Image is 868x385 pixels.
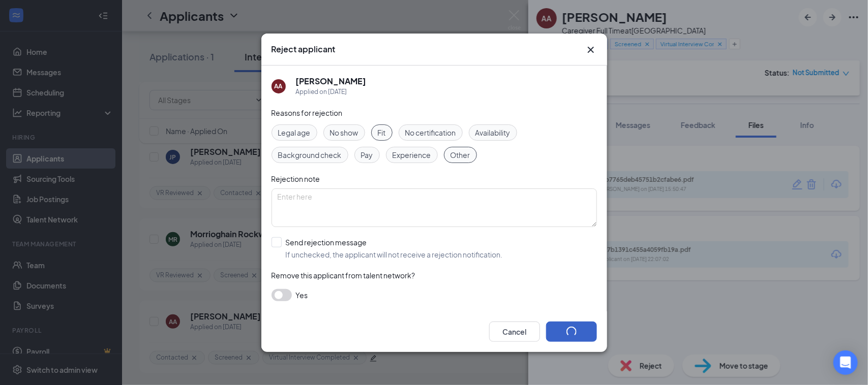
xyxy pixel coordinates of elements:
[275,82,283,90] div: AA
[405,127,456,138] span: No certification
[296,76,367,87] h5: [PERSON_NAME]
[278,149,342,161] span: Background check
[585,44,597,56] svg: Cross
[296,289,308,301] span: Yes
[475,127,511,138] span: Availability
[489,322,540,342] button: Cancel
[272,44,336,55] h3: Reject applicant
[330,127,358,138] span: No show
[833,350,858,375] div: Open Intercom Messenger
[278,127,311,138] span: Legal age
[393,149,431,161] span: Experience
[296,87,367,97] div: Applied on [DATE]
[272,271,415,280] span: Remove this applicant from talent network?
[585,44,597,56] button: Close
[272,174,320,183] span: Rejection note
[451,149,470,161] span: Other
[378,127,386,138] span: Fit
[272,108,343,117] span: Reasons for rejection
[361,149,373,161] span: Pay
